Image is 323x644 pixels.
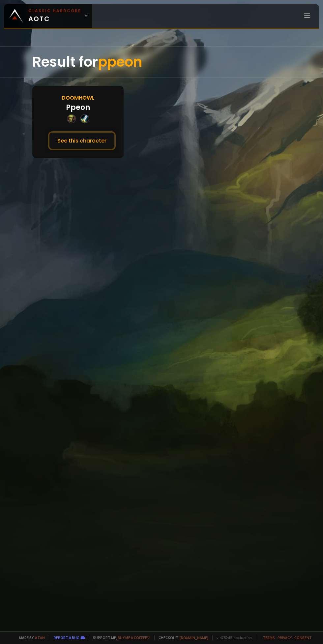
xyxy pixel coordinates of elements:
[4,4,92,28] a: Classic HardcoreAOTC
[263,635,275,640] a: Terms
[15,635,45,640] span: Made by
[278,635,292,640] a: Privacy
[66,102,90,113] div: Ppeon
[28,8,81,24] span: AOTC
[98,52,142,72] span: ppeon
[294,635,312,640] a: Consent
[28,8,81,14] small: Classic Hardcore
[54,635,79,640] a: Report a bug
[48,131,116,150] button: See this character
[180,635,208,640] a: [DOMAIN_NAME]
[89,635,150,640] span: Support me,
[35,635,45,640] a: a fan
[32,47,291,78] div: Result for
[154,635,208,640] span: Checkout
[118,635,150,640] a: Buy me a coffee
[62,94,95,102] div: Doomhowl
[212,635,252,640] span: v. d752d5 - production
